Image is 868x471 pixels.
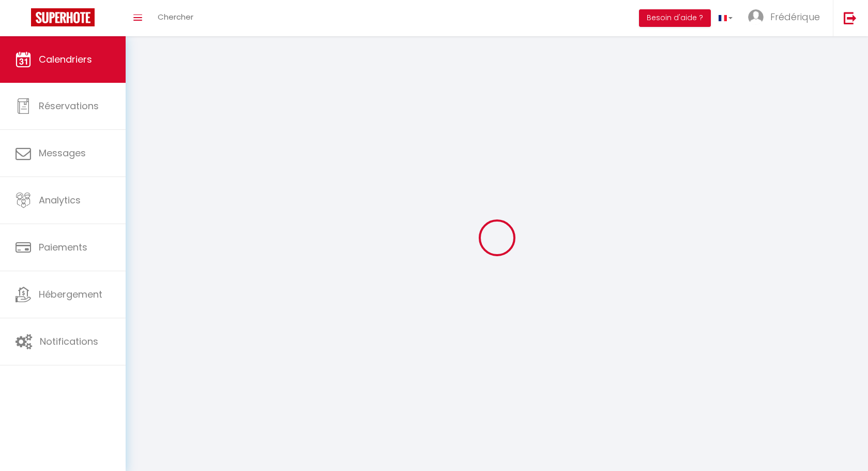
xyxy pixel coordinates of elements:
img: Super Booking [31,8,95,26]
button: Besoin d'aide ? [639,9,711,27]
img: ... [748,9,764,25]
span: Réservations [39,99,99,112]
span: Hébergement [39,288,102,301]
span: Calendriers [39,53,92,66]
span: Paiements [39,241,87,254]
span: Analytics [39,194,81,207]
span: Chercher [158,11,193,22]
img: logout [844,11,857,24]
span: Frédérique [770,10,820,23]
span: Messages [39,146,86,159]
button: Ouvrir le widget de chat LiveChat [8,4,39,35]
span: Notifications [40,335,98,348]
